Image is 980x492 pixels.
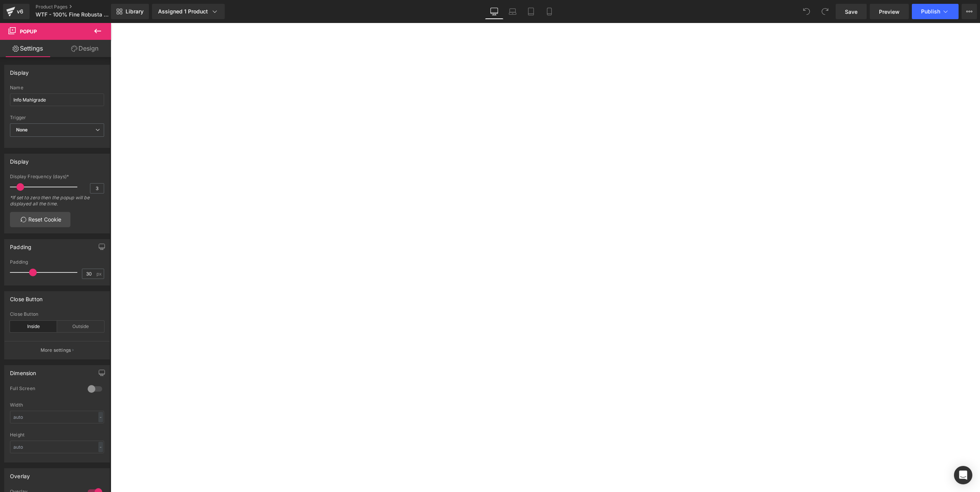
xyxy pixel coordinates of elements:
[111,4,149,19] a: New Library
[10,432,104,438] div: Height
[98,442,103,452] div: -
[57,40,113,57] a: Design
[10,65,29,76] div: Display
[954,466,972,484] div: Open Intercom Messenger
[870,4,909,19] a: Preview
[817,4,833,19] button: Redo
[10,385,80,394] div: Full Screen
[36,4,124,10] a: Product Pages
[962,4,977,19] button: More
[485,4,503,19] a: Desktop
[10,115,104,120] div: Trigger
[3,4,29,19] a: v6
[126,8,144,15] span: Library
[10,402,104,408] div: Width
[98,412,103,422] div: -
[10,366,36,376] div: Dimension
[522,4,540,19] a: Tablet
[879,8,900,16] span: Preview
[10,469,30,479] div: Overlay
[10,154,29,165] div: Display
[5,341,109,359] button: More settings
[10,259,104,265] div: Padding
[57,321,104,332] div: Outside
[36,11,109,18] span: WTF - 100% Fine Robusta Singel Estate Kaffeebohnen
[921,8,940,15] span: Publish
[15,7,25,16] div: v6
[20,28,37,34] span: Popup
[845,8,857,16] span: Save
[503,4,522,19] a: Laptop
[10,212,70,227] a: Reset Cookie
[10,441,104,453] input: auto
[41,347,71,354] p: More settings
[10,85,104,90] div: Name
[10,411,104,423] input: auto
[158,8,219,15] div: Assigned 1 Product
[10,321,57,332] div: Inside
[799,4,814,19] button: Undo
[540,4,559,19] a: Mobile
[10,195,104,212] div: *If set to zero then the popup will be displayed all the time.​
[10,312,104,317] div: Close Button
[10,174,104,179] div: Display Frequency (days)*
[16,127,28,133] b: None
[10,239,31,250] div: Padding
[10,292,42,302] div: Close Button
[96,271,103,276] span: px
[912,4,959,19] button: Publish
